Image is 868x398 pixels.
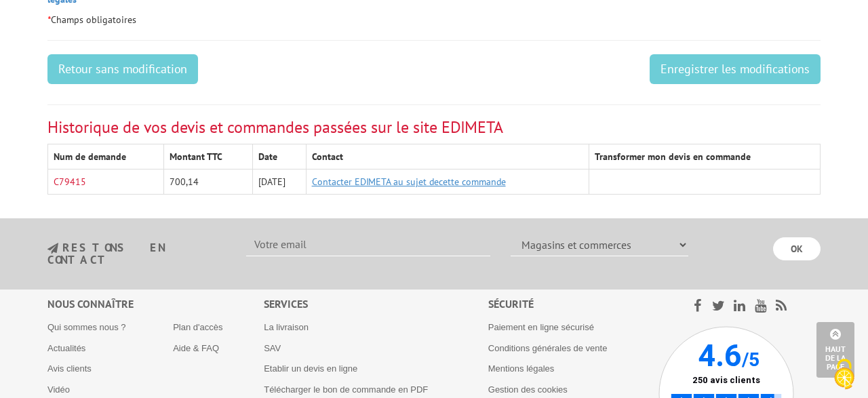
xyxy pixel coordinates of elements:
th: Contact [306,144,589,169]
h3: restons en contact [47,242,226,266]
h3: Historique de vos devis et commandes passées sur le site EDIMETA [47,119,821,136]
a: Retour sans modification [47,54,198,84]
th: Transformer mon devis en commande [589,144,821,169]
a: Paiement en ligne sécurisé [488,322,594,332]
p: Champs obligatoires [47,13,821,26]
td: 700,14 [163,169,252,194]
a: C79415 [54,176,86,188]
a: Conditions générales de vente [488,343,608,353]
a: Télécharger le bon de commande en PDF [264,384,428,395]
input: Enregistrer les modifications [650,54,821,84]
th: Date [252,144,306,169]
a: Mentions légales [488,363,555,374]
a: Haut de la page [816,322,854,378]
a: Contacter EDIMETA au sujet decette commande [312,176,506,188]
th: Montant TTC [163,144,252,169]
input: OK [773,237,821,260]
input: Votre email [246,233,490,256]
th: Num de demande [48,144,164,169]
img: newsletter.jpg [47,243,58,254]
a: Gestion des cookies [488,384,568,395]
div: Services [264,296,488,312]
div: Sécurité [488,296,658,312]
img: Cookies (fenêtre modale) [827,357,861,391]
td: [DATE] [252,169,306,194]
a: Etablir un devis en ligne [264,363,357,374]
button: Cookies (fenêtre modale) [821,352,868,398]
